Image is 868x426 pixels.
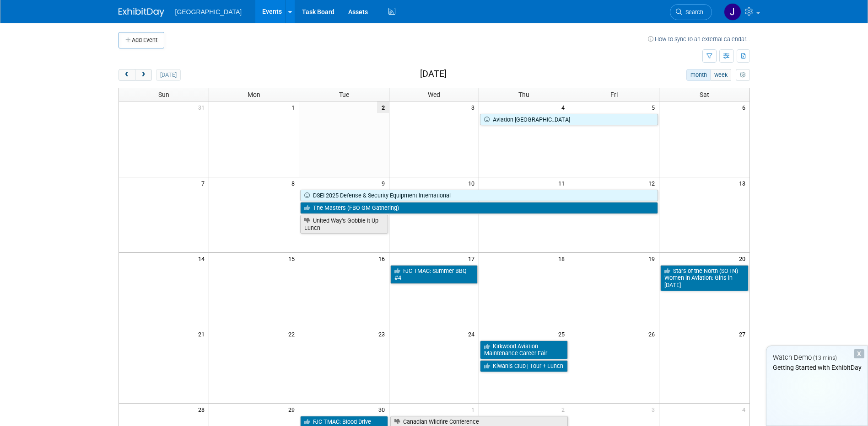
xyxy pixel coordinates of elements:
[813,355,837,361] span: (13 mins)
[700,91,709,98] span: Sat
[766,353,868,362] div: Watch Demo
[670,4,712,20] a: Search
[197,101,209,113] span: 31
[467,177,479,189] span: 10
[119,32,164,48] button: Add Event
[648,36,750,43] a: How to sync to an external calendar...
[651,404,659,415] span: 3
[557,177,569,189] span: 11
[158,91,169,98] span: Sun
[197,328,209,340] span: 21
[175,8,242,16] span: [GEOGRAPHIC_DATA]
[557,253,569,264] span: 18
[518,91,529,98] span: Thu
[647,177,659,189] span: 12
[741,101,749,113] span: 6
[428,91,440,98] span: Wed
[736,69,749,81] button: myCustomButton
[197,404,209,415] span: 28
[287,328,299,340] span: 22
[660,265,748,291] a: Stars of the North (SOTN) Women in Aviation: Girls in [DATE]
[300,190,658,202] a: DSEI 2025 Defense & Security Equipment International
[248,91,260,98] span: Mon
[682,9,703,16] span: Search
[287,253,299,264] span: 15
[197,253,209,264] span: 14
[156,69,180,81] button: [DATE]
[420,69,447,79] h2: [DATE]
[377,404,389,415] span: 30
[854,349,864,358] div: Dismiss
[470,404,479,415] span: 1
[291,101,299,113] span: 1
[766,363,868,372] div: Getting Started with ExhibitDay
[300,202,658,214] a: The Masters (FBO GM Gathering)
[647,328,659,340] span: 26
[561,101,569,113] span: 4
[738,177,749,189] span: 13
[724,3,741,21] img: Julie Hanson
[610,91,618,98] span: Fri
[467,328,479,340] span: 24
[738,328,749,340] span: 27
[470,101,479,113] span: 3
[377,253,389,264] span: 16
[135,69,152,81] button: next
[377,328,389,340] span: 23
[300,215,388,234] a: United Way’s Gobble It Up Lunch
[480,341,568,359] a: Kirkwood Aviation Maintenance Career Fair
[377,101,389,113] span: 2
[119,8,164,17] img: ExhibitDay
[557,328,569,340] span: 25
[651,101,659,113] span: 5
[480,360,568,372] a: Kiwanis Club | Tour + Lunch
[647,253,659,264] span: 19
[339,91,349,98] span: Tue
[741,404,749,415] span: 4
[390,265,478,284] a: FJC TMAC: Summer BBQ #4
[686,69,711,81] button: month
[287,404,299,415] span: 29
[480,114,658,126] a: Aviation [GEOGRAPHIC_DATA]
[740,72,746,78] i: Personalize Calendar
[381,177,389,189] span: 9
[561,404,569,415] span: 2
[291,177,299,189] span: 8
[119,69,135,81] button: prev
[200,177,209,189] span: 7
[710,69,731,81] button: week
[738,253,749,264] span: 20
[467,253,479,264] span: 17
